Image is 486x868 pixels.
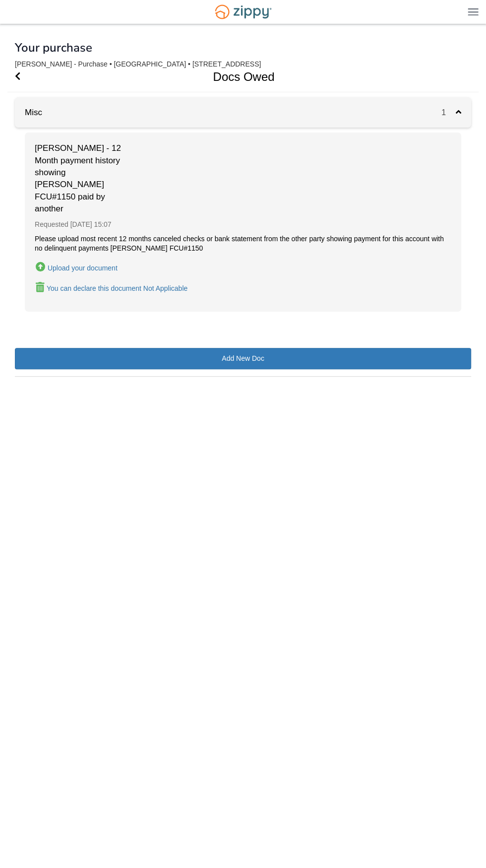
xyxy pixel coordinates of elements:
button: Upload Mark Stefanski - 12 Month payment history showing Hughes FCU#1150 paid by another [35,260,119,274]
a: Add New Doc [15,348,471,369]
h1: Docs Owed [7,62,467,92]
div: Please upload most recent 12 months canceled checks or bank statement from the other party showin... [35,234,451,253]
span: [PERSON_NAME] - 12 Month payment history showing [PERSON_NAME] FCU#1150 paid by another [35,142,134,215]
span: 1 [441,108,456,117]
button: Declare Mark Stefanski - 12 Month payment history showing Hughes FCU#1150 paid by another not app... [35,281,188,295]
div: [PERSON_NAME] - Purchase • [GEOGRAPHIC_DATA] • [STREET_ADDRESS] [15,60,471,68]
img: Mobile Dropdown Menu [468,8,479,15]
div: Requested [DATE] 15:07 [35,215,451,234]
a: Go Back [15,62,20,92]
div: You can declare this document Not Applicable [47,284,187,292]
div: Upload your document [48,264,118,272]
a: Misc [15,108,42,117]
h1: Your purchase [15,41,92,54]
